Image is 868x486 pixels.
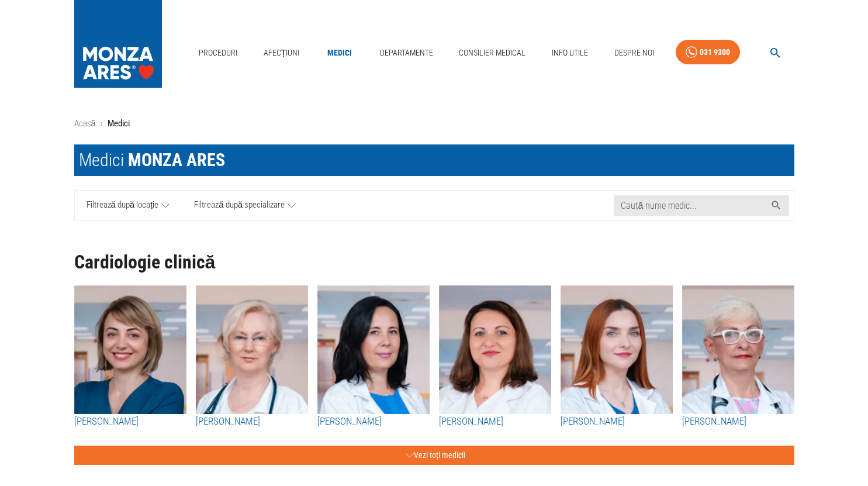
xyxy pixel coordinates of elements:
[676,40,740,65] a: 031 9300
[317,285,430,414] img: Dr. Alexandra Postu
[196,285,308,414] img: Dr. Dana Constantinescu
[439,285,551,414] img: Dr. Raluca Naidin
[75,191,182,220] a: Filtrează după locație
[547,41,593,65] a: Info Utile
[321,41,358,65] a: Medici
[74,285,186,414] img: Dr. Silvia Deaconu
[561,285,673,414] img: Dr. Irina Macovei Dorobanțu
[196,414,308,429] a: [PERSON_NAME]
[682,414,794,429] a: [PERSON_NAME]
[194,198,285,213] span: Filtrează după specializare
[700,45,730,60] div: 031 9300
[74,446,794,465] button: Vezi toți medicii
[454,41,530,65] a: Consilier Medical
[108,117,130,130] p: Medici
[87,198,159,213] span: Filtrează după locație
[101,117,103,130] li: ›
[561,414,673,429] a: [PERSON_NAME]
[79,149,225,171] div: Medici
[74,117,794,130] nav: breadcrumb
[317,414,430,429] a: [PERSON_NAME]
[682,285,794,414] img: Dr. Mihaela Rugină
[74,118,96,129] a: Acasă
[128,150,225,170] span: MONZA ARES
[259,41,305,65] a: Afecțiuni
[439,414,551,429] a: [PERSON_NAME]
[610,41,659,65] a: Despre Noi
[182,191,308,220] a: Filtrează după specializare
[74,252,794,273] h1: Cardiologie clinică
[194,41,242,65] a: Proceduri
[74,414,186,429] a: [PERSON_NAME]
[375,41,438,65] a: Departamente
